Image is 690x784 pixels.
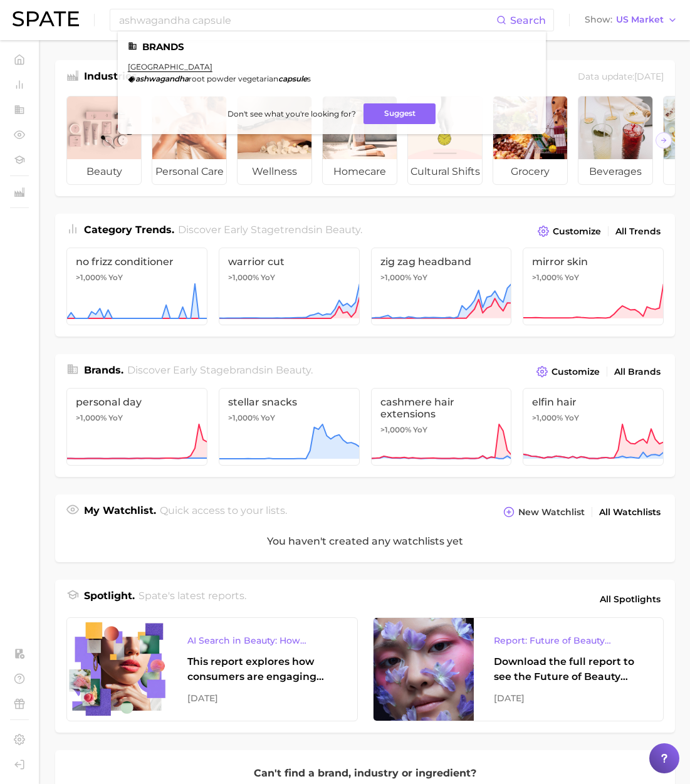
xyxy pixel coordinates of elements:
span: grocery [493,159,567,184]
span: Show [585,16,612,23]
a: [GEOGRAPHIC_DATA] [128,62,212,71]
span: warrior cut [228,256,350,268]
span: YoY [261,273,275,283]
a: AI Search in Beauty: How Consumers Are Using ChatGPT vs. Google SearchThis report explores how co... [66,617,358,721]
a: cashmere hair extensions>1,000% YoY [371,388,512,466]
a: Report: Future of Beauty WebinarDownload the full report to see the Future of Beauty trends we un... [373,617,664,721]
span: no frizz conditioner [76,256,198,268]
span: Discover Early Stage trends in . [178,224,362,236]
a: All Spotlights [597,588,664,610]
span: Customize [553,226,601,237]
a: warrior cut>1,000% YoY [219,248,360,325]
span: beauty [276,364,311,376]
span: All Watchlists [599,507,661,518]
button: Suggest [363,103,436,124]
span: >1,000% [380,425,411,434]
div: Data update: [DATE] [578,69,664,86]
h2: Quick access to your lists. [160,503,287,521]
span: >1,000% [76,273,107,282]
div: Download the full report to see the Future of Beauty trends we unpacked during the webinar. [494,654,644,684]
span: Don't see what you're looking for? [227,109,356,118]
a: wellness [237,96,312,185]
span: >1,000% [228,413,259,422]
span: >1,000% [532,273,563,282]
h2: Spate's latest reports. [139,588,246,610]
span: mirror skin [532,256,654,268]
span: YoY [413,273,427,283]
span: wellness [238,159,311,184]
span: stellar snacks [228,396,350,408]
button: Scroll Right [656,132,672,149]
span: YoY [565,413,579,423]
span: beauty [325,224,360,236]
input: Search here for a brand, industry, or ingredient [118,9,496,31]
span: YoY [261,413,275,423]
a: All Trends [612,223,664,240]
span: New Watchlist [518,507,585,518]
div: AI Search in Beauty: How Consumers Are Using ChatGPT vs. Google Search [187,633,337,648]
span: YoY [565,273,579,283]
span: YoY [413,425,427,435]
a: elfin hair>1,000% YoY [523,388,664,466]
img: SPATE [13,11,79,26]
h1: Industries. [84,69,140,86]
p: Can't find a brand, industry or ingredient? [221,765,510,781]
div: Report: Future of Beauty Webinar [494,633,644,648]
a: homecare [322,96,397,185]
span: beauty [67,159,141,184]
a: Log out. Currently logged in with e-mail yumi.toki@spate.nyc. [10,755,29,774]
li: Brands [128,41,536,52]
a: All Brands [611,363,664,380]
span: elfin hair [532,396,654,408]
a: mirror skin>1,000% YoY [523,248,664,325]
a: beauty [66,96,142,185]
span: Discover Early Stage brands in . [127,364,313,376]
span: YoY [108,413,123,423]
span: personal care [152,159,226,184]
div: [DATE] [187,691,337,706]
a: no frizz conditioner>1,000% YoY [66,248,207,325]
span: >1,000% [532,413,563,422]
button: Customize [535,222,604,240]
div: You haven't created any watchlists yet [55,521,675,562]
span: All Trends [615,226,661,237]
span: s [307,74,311,83]
a: All Watchlists [596,504,664,521]
span: Category Trends . [84,224,174,236]
span: beverages [578,159,652,184]
a: cultural shifts [407,96,483,185]
span: cashmere hair extensions [380,396,503,420]
span: YoY [108,273,123,283]
span: zig zag headband [380,256,503,268]
button: Customize [533,363,603,380]
span: Brands . [84,364,123,376]
span: Search [510,14,546,26]
em: capsule [278,74,307,83]
div: [DATE] [494,691,644,706]
span: All Spotlights [600,592,661,607]
span: >1,000% [380,273,411,282]
span: US Market [616,16,664,23]
span: >1,000% [228,273,259,282]
span: Customize [551,367,600,377]
h1: My Watchlist. [84,503,156,521]
a: personal care [152,96,227,185]
button: New Watchlist [500,503,588,521]
em: ashwagandha [135,74,189,83]
a: beverages [578,96,653,185]
span: homecare [323,159,397,184]
span: >1,000% [76,413,107,422]
span: root powder vegetarian [189,74,278,83]
a: grocery [493,96,568,185]
div: This report explores how consumers are engaging with AI-powered search tools — and what it means ... [187,654,337,684]
h1: Spotlight. [84,588,135,610]
a: zig zag headband>1,000% YoY [371,248,512,325]
a: personal day>1,000% YoY [66,388,207,466]
a: stellar snacks>1,000% YoY [219,388,360,466]
span: All Brands [614,367,661,377]
button: ShowUS Market [582,12,681,28]
span: cultural shifts [408,159,482,184]
span: personal day [76,396,198,408]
